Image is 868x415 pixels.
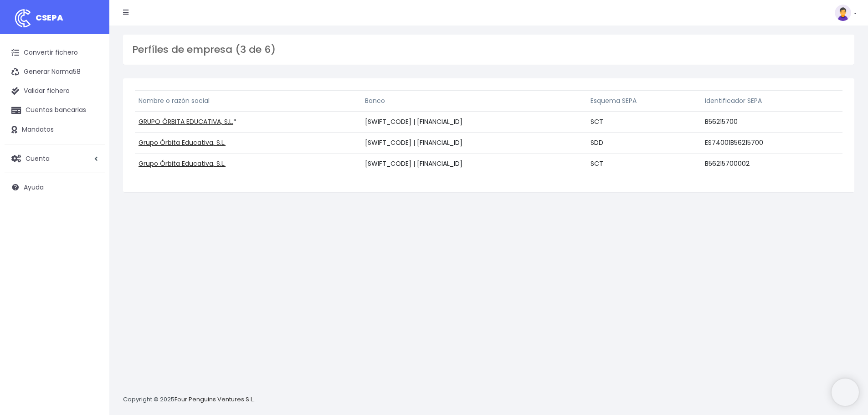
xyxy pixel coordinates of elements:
img: logo [11,7,34,30]
a: Grupo Órbita Educativa, S.L. [139,138,226,147]
th: Esquema SEPA [587,91,702,112]
span: Ayuda [24,183,44,192]
a: GRUPO ÓRBITA EDUCATIVA, S.L. [139,117,233,126]
td: B56215700 [701,112,842,133]
th: Banco [361,91,587,112]
a: Cuentas bancarias [5,101,105,120]
td: [SWIFT_CODE] | [FINANCIAL_ID] [361,133,587,154]
p: Copyright © 2025 . [123,395,256,405]
td: [SWIFT_CODE] | [FINANCIAL_ID] [361,112,587,133]
td: [SWIFT_CODE] | [FINANCIAL_ID] [361,154,587,174]
td: SCT [587,154,702,174]
th: Nombre o razón social [135,91,361,112]
a: Convertir fichero [5,43,105,62]
a: Validar fichero [5,82,105,101]
td: SDD [587,133,702,154]
td: SCT [587,112,702,133]
span: CSEPA [36,12,63,23]
h3: Perfíles de empresa (3 de 6) [132,44,845,56]
img: profile [835,5,851,21]
td: B56215700002 [701,154,842,174]
a: Mandatos [5,120,105,139]
a: Generar Norma58 [5,62,105,82]
a: Grupo Órbita Educativa, S.L. [139,159,226,168]
a: Four Penguins Ventures S.L. [175,395,254,404]
span: Cuenta [26,154,50,163]
a: Cuenta [5,149,105,168]
th: Identificador SEPA [701,91,842,112]
a: Ayuda [5,178,105,197]
td: ES74001B56215700 [701,133,842,154]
